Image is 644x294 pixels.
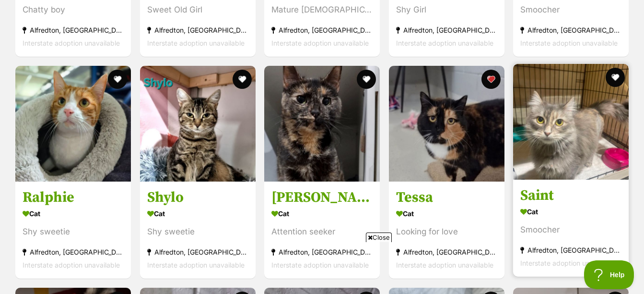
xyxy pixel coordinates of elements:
[481,70,500,89] button: favourite
[271,207,373,220] div: Cat
[357,70,376,89] button: favourite
[520,39,618,47] span: Interstate adoption unavailable
[264,181,380,279] a: [PERSON_NAME] Cat Attention seeker Alfredton, [GEOGRAPHIC_DATA] Interstate adoption unavailable f...
[15,66,131,182] img: Ralphie
[23,225,124,238] div: Shy sweetie
[396,24,497,37] div: Alfredton, [GEOGRAPHIC_DATA]
[147,39,245,47] span: Interstate adoption unavailable
[520,205,621,219] div: Cat
[520,24,621,37] div: Alfredton, [GEOGRAPHIC_DATA]
[148,246,497,289] iframe: Advertisement
[396,3,497,16] div: Shy Girl
[271,39,369,47] span: Interstate adoption unavailable
[15,181,131,279] a: Ralphie Cat Shy sweetie Alfredton, [GEOGRAPHIC_DATA] Interstate adoption unavailable favourite
[23,245,124,258] div: Alfredton, [GEOGRAPHIC_DATA]
[520,259,618,267] span: Interstate adoption unavailable
[389,181,504,279] a: Tessa Cat Looking for love Alfredton, [GEOGRAPHIC_DATA] Interstate adoption unavailable favourite
[147,24,248,37] div: Alfredton, [GEOGRAPHIC_DATA]
[271,225,373,238] div: Attention seeker
[520,244,621,257] div: Alfredton, [GEOGRAPHIC_DATA]
[147,3,248,16] div: Sweet Old Girl
[264,66,380,182] img: Mel
[108,70,127,89] button: favourite
[513,64,629,180] img: Saint
[140,181,256,279] a: Shylo Cat Shy sweetie Alfredton, [GEOGRAPHIC_DATA] Interstate adoption unavailable favourite
[140,66,256,182] img: Shylo
[23,261,120,269] span: Interstate adoption unavailable
[396,225,497,238] div: Looking for love
[584,260,634,289] iframe: Help Scout Beacon - Open
[513,179,629,277] a: Saint Cat Smoocher Alfredton, [GEOGRAPHIC_DATA] Interstate adoption unavailable favourite
[520,3,621,16] div: Smoocher
[396,207,497,220] div: Cat
[23,39,120,47] span: Interstate adoption unavailable
[520,223,621,236] div: Smoocher
[147,225,248,238] div: Shy sweetie
[389,66,504,182] img: Tessa
[271,3,373,16] div: Mature [DEMOGRAPHIC_DATA]
[366,233,392,242] span: Close
[147,207,248,220] div: Cat
[23,188,124,207] h3: Ralphie
[23,3,124,16] div: Chatty boy
[606,68,625,87] button: favourite
[396,245,497,258] div: Alfredton, [GEOGRAPHIC_DATA]
[271,188,373,207] h3: [PERSON_NAME]
[520,186,621,205] h3: Saint
[396,39,493,47] span: Interstate adoption unavailable
[23,207,124,220] div: Cat
[271,24,373,37] div: Alfredton, [GEOGRAPHIC_DATA]
[396,188,497,207] h3: Tessa
[232,70,251,89] button: favourite
[147,188,248,207] h3: Shylo
[23,24,124,37] div: Alfredton, [GEOGRAPHIC_DATA]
